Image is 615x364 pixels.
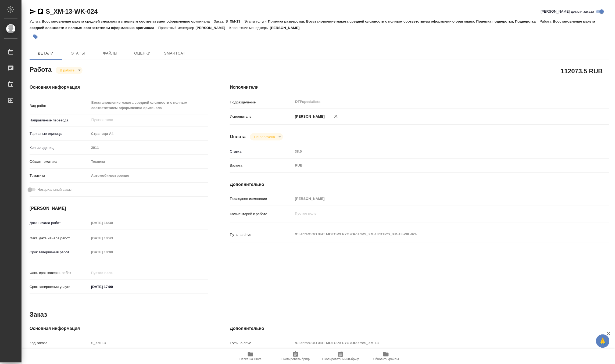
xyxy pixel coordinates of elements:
p: Приемка разверстки, Восстановление макета средней сложности с полным соответствием оформлению ори... [268,19,540,23]
p: Проектный менеджер [158,26,195,30]
h4: Основная информация [30,84,208,91]
span: Скопировать бриф [281,358,310,361]
p: Вид работ [30,103,89,109]
input: Пустое поле [293,339,577,347]
textarea: /Clients/ООО ХИТ МОТОРЗ РУС /Orders/S_XM-13/DTP/S_XM-13-WK-024 [293,230,577,239]
button: Обновить файлы [363,349,409,364]
p: Восстановление макета средней сложности с полным соответствием оформлению оригинала [42,19,214,23]
input: Пустое поле [91,117,196,123]
button: Скопировать ссылку для ЯМессенджера [30,8,36,15]
p: Дата начала работ [30,220,89,226]
p: Код заказа [30,340,89,346]
input: Пустое поле [89,144,209,152]
button: Удалить исполнителя [330,110,342,122]
button: Скопировать мини-бриф [318,349,363,364]
p: Ставка [230,149,293,154]
p: Общая тематика [30,159,89,164]
h4: Основная информация [30,325,208,332]
p: Тематика [30,173,89,178]
input: Пустое поле [293,147,577,155]
input: Пустое поле [89,234,136,242]
p: Клиентские менеджеры [229,26,270,30]
span: Обновить файлы [373,358,399,361]
input: ✎ Введи что-нибудь [89,283,136,291]
h4: Оплата [230,134,246,140]
p: Срок завершения услуги [30,284,89,290]
p: Срок завершения работ [30,250,89,255]
div: RUB [293,161,577,170]
p: Работа [540,19,553,23]
p: Направление перевода [30,118,89,123]
span: Этапы [65,50,91,57]
span: Оценки [130,50,155,57]
p: S_XM-13 [226,19,244,23]
p: Услуга [30,19,42,23]
div: Страница А4 [89,129,209,138]
input: Пустое поле [89,248,136,256]
button: 🙏 [596,334,610,348]
input: Пустое поле [89,269,136,277]
p: Комментарий к работе [230,211,293,217]
h2: 112073.5 RUB [561,66,603,75]
span: [PERSON_NAME] детали заказа [541,9,594,14]
p: Тарифные единицы [30,131,89,136]
span: Нотариальный заказ [37,187,71,192]
p: Факт. дата начала работ [30,236,89,241]
h4: Исполнители [230,84,609,91]
span: SmartCat [162,50,188,57]
button: Скопировать ссылку [37,8,44,15]
span: 🙏 [598,336,607,347]
span: Скопировать мини-бриф [322,358,359,361]
h2: Работа [30,64,52,74]
input: Пустое поле [89,339,209,347]
p: Заказ: [214,19,226,23]
p: [PERSON_NAME] [270,26,304,30]
h4: [PERSON_NAME] [30,205,208,212]
p: Факт. срок заверш. работ [30,270,89,276]
span: Папка на Drive [239,358,262,361]
button: Скопировать бриф [273,349,318,364]
p: Путь на drive [230,340,293,346]
p: Подразделение [230,100,293,105]
div: В работе [56,67,83,74]
h4: Дополнительно [230,325,609,332]
p: Валюта [230,163,293,168]
button: Папка на Drive [228,349,273,364]
p: Путь на drive [230,232,293,237]
h4: Дополнительно [230,181,609,188]
button: Не оплачена [253,135,277,139]
p: Исполнитель [230,114,293,119]
p: [PERSON_NAME] [195,26,229,30]
p: [PERSON_NAME] [293,114,325,119]
span: Файлы [97,50,123,57]
button: Добавить тэг [30,31,41,43]
h2: Заказ [30,310,47,319]
div: Автомобилестроение [89,171,209,180]
p: Восстановление макета средней сложности с полным соответствием оформлению оригинала [30,19,595,30]
div: В работе [250,133,283,140]
a: S_XM-13-WK-024 [46,8,98,15]
p: Этапы услуги [244,19,268,23]
p: Кол-во единиц [30,145,89,150]
input: Пустое поле [293,195,577,203]
div: Техника [89,157,209,166]
input: Пустое поле [89,219,136,227]
p: Последнее изменение [230,196,293,201]
button: В работе [58,68,76,73]
span: Детали [33,50,59,57]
